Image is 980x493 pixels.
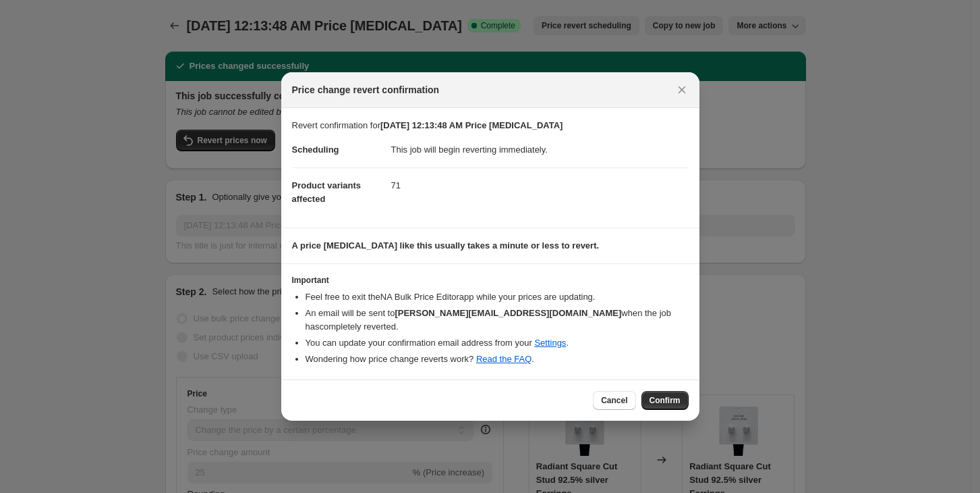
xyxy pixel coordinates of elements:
b: A price [MEDICAL_DATA] like this usually takes a minute or less to revert. [292,240,600,251]
b: [DATE] 12:13:48 AM Price [MEDICAL_DATA] [380,120,563,130]
span: Cancel [601,395,627,406]
button: Close [672,80,691,99]
dd: 71 [391,167,689,203]
b: [PERSON_NAME][EMAIL_ADDRESS][DOMAIN_NAME] [395,308,621,318]
li: Wondering how price change reverts work? . [306,353,689,366]
span: Price change revert confirmation [292,83,440,97]
dd: This job will begin reverting immediately. [391,132,689,167]
span: Scheduling [292,145,339,155]
span: Confirm [650,395,681,406]
a: Read the FAQ [476,354,531,364]
button: Cancel [593,391,635,410]
li: An email will be sent to when the job has completely reverted . [306,307,689,334]
li: You can update your confirmation email address from your . [306,336,689,350]
p: Revert confirmation for [292,119,689,132]
span: Product variants affected [292,180,362,204]
button: Confirm [641,391,689,410]
a: Settings [534,338,566,348]
li: Feel free to exit the NA Bulk Price Editor app while your prices are updating. [306,290,689,304]
h3: Important [292,275,689,286]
